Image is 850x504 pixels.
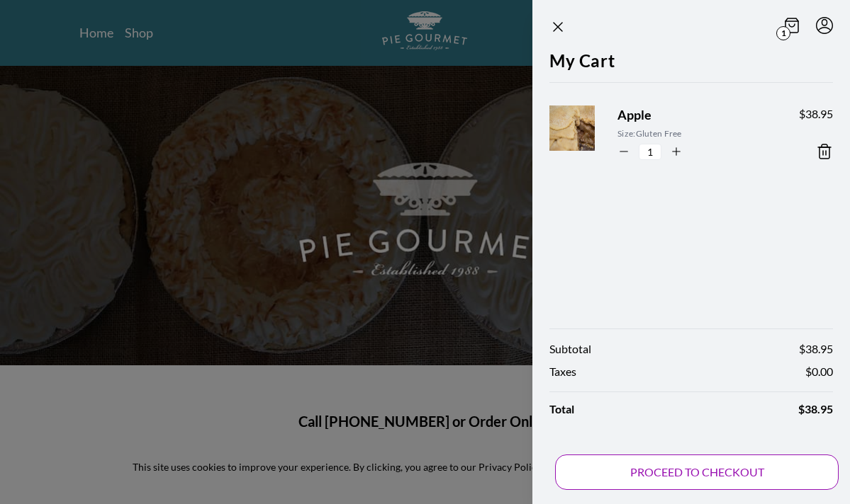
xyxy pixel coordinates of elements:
button: Close panel [549,18,566,35]
img: Product Image [542,92,629,178]
span: $ 38.95 [799,105,833,122]
span: 1 [776,26,790,40]
span: $ 38.95 [799,340,833,357]
span: Subtotal [549,340,591,357]
span: Taxes [549,363,576,380]
span: Apple [617,105,776,125]
span: $ 38.95 [798,401,833,418]
button: Menu [816,17,833,34]
button: PROCEED TO CHECKOUT [555,454,839,490]
span: $ 0.00 [805,363,833,380]
span: Size: Gluten Free [617,127,776,140]
h2: My Cart [549,48,833,82]
span: Total [549,401,574,418]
